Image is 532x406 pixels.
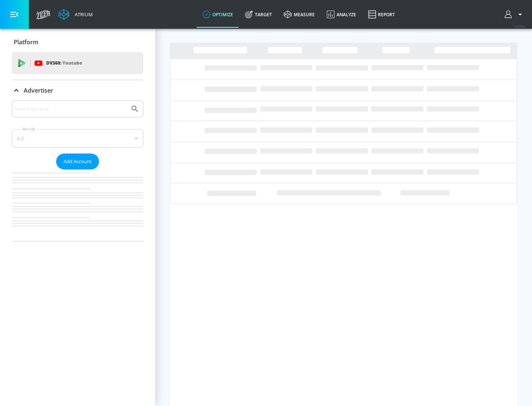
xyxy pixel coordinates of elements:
div: Platform [12,32,143,52]
div: A-Z [12,129,143,148]
div: Advertiser [12,80,143,101]
p: DV360: [46,59,82,67]
span: v 4.25.4 [514,24,525,28]
div: Advertiser [12,100,143,241]
span: Add Account [64,157,92,166]
div: Atrium [72,11,93,18]
p: Youtube [62,59,82,67]
a: Atrium [58,9,93,20]
button: Add Account [56,154,99,169]
a: Report [362,1,401,28]
input: Search by name [15,104,127,114]
a: Target [239,1,278,28]
label: Sort By [21,127,37,131]
a: Analyze [321,1,362,28]
p: Platform [14,38,38,46]
p: Advertiser [24,86,53,94]
div: DV360: Youtube [12,52,143,74]
nav: list of Advertiser [12,169,143,241]
a: optimize [197,1,239,28]
a: measure [278,1,321,28]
